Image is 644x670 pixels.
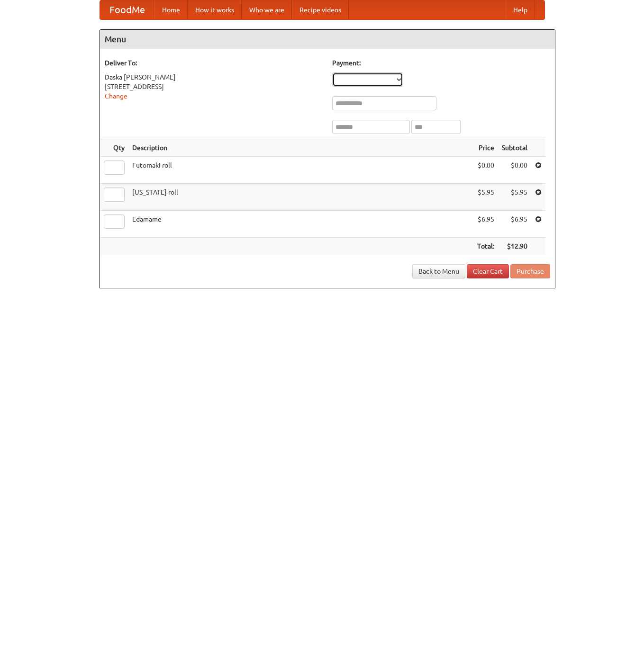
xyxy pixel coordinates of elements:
div: Daska [PERSON_NAME] [105,72,323,82]
a: Help [506,0,535,19]
th: $12.90 [498,238,531,255]
td: $0.00 [498,157,531,184]
td: Edamame [128,211,473,238]
a: Home [154,0,188,19]
td: Futomaki roll [128,157,473,184]
td: $6.95 [473,211,498,238]
div: [STREET_ADDRESS] [105,82,323,91]
a: Back to Menu [412,264,465,278]
th: Description [128,139,473,157]
th: Subtotal [498,139,531,157]
h5: Payment: [332,58,550,68]
a: Recipe videos [292,0,349,19]
a: FoodMe [100,0,154,19]
td: $5.95 [473,184,498,211]
td: $0.00 [473,157,498,184]
td: $5.95 [498,184,531,211]
a: Change [105,92,127,100]
button: Purchase [510,264,550,278]
th: Qty [100,139,128,157]
th: Price [473,139,498,157]
td: $6.95 [498,211,531,238]
a: Clear Cart [467,264,509,278]
h4: Menu [100,30,555,49]
td: [US_STATE] roll [128,184,473,211]
th: Total: [473,238,498,255]
a: Who we are [242,0,292,19]
a: How it works [188,0,242,19]
h5: Deliver To: [105,58,323,68]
